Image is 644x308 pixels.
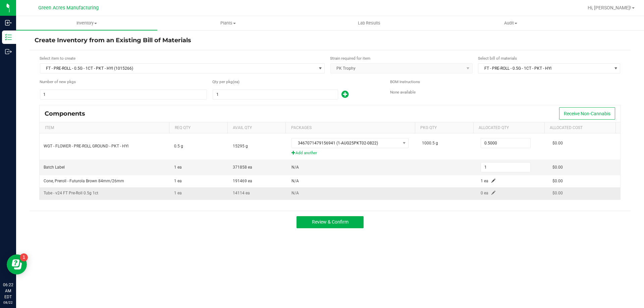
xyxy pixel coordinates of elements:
span: Number of new packages to create [40,79,76,85]
span: Inventory [16,20,157,26]
span: Add new output [338,94,348,98]
span: Tube - v24 FT Pre-Roll 0.5g 1ct [44,191,98,195]
h4: Create Inventory from an Existing Bill of Materials [35,36,626,45]
th: Item [40,122,169,134]
th: Allocated Qty [473,122,544,134]
span: 371858 ea [233,165,252,170]
span: Select item to create [40,56,75,61]
iframe: Resource center [7,254,27,274]
span: Hi, [PERSON_NAME]! [588,5,631,10]
span: $0.00 [552,165,563,170]
span: BOM Instructions [390,79,420,84]
th: Pkg Qty [415,122,473,134]
span: Green Acres Manufacturing [38,5,99,11]
a: Plants [157,16,299,30]
th: Allocated Cost [544,122,615,134]
span: (ea) [233,79,239,85]
span: Plants [158,20,298,26]
span: Add another [291,150,414,156]
span: 14114 ea [233,191,250,195]
span: N/A [291,165,299,170]
button: Review & Confirm [297,216,364,228]
iframe: Resource center unread badge [20,253,28,261]
a: Lab Results [299,16,440,30]
span: None available [390,90,416,95]
span: $0.00 [552,179,563,183]
a: Inventory [16,16,157,30]
span: WGT - FLOWER - PRE-ROLL GROUND - PKT - HYI [44,144,128,148]
span: 1 ea [174,165,182,170]
button: Receive Non-Cannabis [559,107,615,120]
span: Audit [440,20,581,26]
inline-svg: Inventory [5,34,12,41]
span: 1 ea [174,179,182,183]
span: Batch Label [44,165,65,170]
span: 0 ea [481,191,488,195]
span: Lab Results [349,20,389,26]
span: Review & Confirm [312,219,348,225]
p: 08/22 [3,300,13,305]
span: 191469 ea [233,179,252,183]
span: 0.5 g [174,144,183,148]
span: 3467071479156941 (1-AUG25PKT02-0822) [292,138,400,148]
th: Req Qty [169,122,227,134]
span: 1000.5 g [422,141,438,145]
span: Select bill of materials [478,56,517,61]
div: Components [45,110,90,117]
span: Strain required for item [330,56,370,61]
span: Quantity per package (ea) [212,79,233,85]
span: FT - PRE-ROLL - 0.5G - 1CT - PKT - HYI [478,64,611,73]
inline-svg: Outbound [5,48,12,55]
span: Receive Non-Cannabis [564,111,610,116]
span: FT - PRE-ROLL - 0.5G - 1CT - PKT - HYI (1015266) [40,64,316,73]
span: N/A [291,179,299,183]
th: Packages [285,122,415,134]
inline-svg: Inbound [5,19,12,26]
span: Cone, Preroll - Futurola Brown 84mm/26mm [44,179,124,183]
span: 1 ea [481,179,488,183]
span: $0.00 [552,191,563,195]
span: N/A [291,191,299,195]
a: Audit [440,16,581,30]
span: 15295 g [233,144,248,148]
span: $0.00 [552,141,563,145]
span: 1 ea [174,191,182,195]
p: 06:22 AM EDT [3,282,13,300]
th: Avail Qty [227,122,286,134]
